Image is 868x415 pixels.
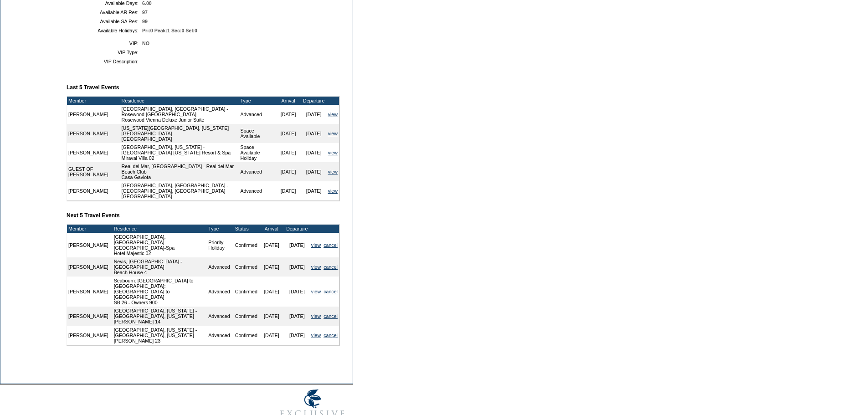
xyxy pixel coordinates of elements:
td: Advanced [207,326,233,345]
b: Next 5 Travel Events [67,212,120,219]
td: [DATE] [284,233,310,257]
td: Priority Holiday [207,233,233,257]
td: VIP: [70,41,139,46]
td: Arrival [276,97,301,105]
td: Residence [113,225,207,233]
td: [DATE] [259,277,284,307]
a: view [328,112,338,117]
td: [PERSON_NAME] [67,124,120,143]
td: [DATE] [301,181,327,200]
a: cancel [324,333,338,338]
td: [PERSON_NAME] [67,233,110,257]
td: Member [67,97,120,105]
td: [GEOGRAPHIC_DATA], [GEOGRAPHIC_DATA] - Rosewood [GEOGRAPHIC_DATA] Rosewood Vienna Deluxe Junior S... [120,105,239,124]
td: VIP Description: [70,59,139,64]
a: view [311,313,321,319]
td: [DATE] [276,162,301,181]
td: Advanced [239,181,275,200]
td: Real del Mar, [GEOGRAPHIC_DATA] - Real del Mar Beach Club Casa Gaviota [120,162,239,181]
td: Advanced [239,105,275,124]
span: Pri:0 Peak:1 Sec:0 Sel:0 [142,28,197,33]
td: Seabourn: [GEOGRAPHIC_DATA] to [GEOGRAPHIC_DATA]: [GEOGRAPHIC_DATA] to [GEOGRAPHIC_DATA] SB 26 - ... [113,277,207,307]
td: [DATE] [276,105,301,124]
a: view [328,188,338,194]
a: view [311,289,321,294]
td: [DATE] [301,162,327,181]
td: [DATE] [284,307,310,326]
td: Member [67,225,110,233]
td: [PERSON_NAME] [67,143,120,162]
td: [DATE] [284,257,310,277]
td: [DATE] [301,105,327,124]
b: Last 5 Travel Events [67,84,119,91]
a: cancel [324,313,338,319]
td: [GEOGRAPHIC_DATA], [US_STATE] - [GEOGRAPHIC_DATA] [US_STATE] Resort & Spa Miraval Villa 02 [120,143,239,162]
a: view [328,169,338,174]
td: Residence [120,97,239,105]
td: Available AR Res: [70,10,139,15]
td: [PERSON_NAME] [67,181,120,200]
a: cancel [324,289,338,294]
td: Confirmed [234,257,259,277]
td: [DATE] [301,143,327,162]
td: Available SA Res: [70,19,139,24]
td: [GEOGRAPHIC_DATA], [US_STATE] - [GEOGRAPHIC_DATA], [US_STATE] [PERSON_NAME] 14 [113,307,207,326]
a: view [311,242,321,248]
td: Advanced [239,162,275,181]
td: Advanced [207,307,233,326]
td: [DATE] [259,307,284,326]
td: [DATE] [259,233,284,257]
span: 99 [142,19,148,24]
td: [PERSON_NAME] [67,257,110,277]
td: Advanced [207,257,233,277]
td: VIP Type: [70,50,139,55]
a: view [311,264,321,270]
td: Status [234,225,259,233]
td: Confirmed [234,277,259,307]
a: view [328,150,338,155]
td: Space Available Holiday [239,143,275,162]
td: Available Days: [70,0,139,6]
td: Departure [301,97,327,105]
td: Confirmed [234,233,259,257]
td: [GEOGRAPHIC_DATA], [GEOGRAPHIC_DATA] - [GEOGRAPHIC_DATA]-Spa Hotel Majestic 02 [113,233,207,257]
td: Departure [284,225,310,233]
td: [DATE] [284,277,310,307]
td: Arrival [259,225,284,233]
td: Advanced [207,277,233,307]
td: GUEST OF [PERSON_NAME] [67,162,120,181]
td: Space Available [239,124,275,143]
td: Confirmed [234,326,259,345]
td: [DATE] [301,124,327,143]
td: [DATE] [284,326,310,345]
td: [PERSON_NAME] [67,326,110,345]
td: [DATE] [276,124,301,143]
span: 6.00 [142,0,152,6]
a: view [311,333,321,338]
td: [DATE] [259,257,284,277]
td: Confirmed [234,307,259,326]
td: [PERSON_NAME] [67,277,110,307]
td: [PERSON_NAME] [67,105,120,124]
span: 97 [142,10,148,15]
span: NO [142,41,149,46]
td: Available Holidays: [70,28,139,33]
td: Type [239,97,275,105]
td: Nevis, [GEOGRAPHIC_DATA] - [GEOGRAPHIC_DATA] Beach House 4 [113,257,207,277]
a: cancel [324,242,338,248]
td: [US_STATE][GEOGRAPHIC_DATA], [US_STATE][GEOGRAPHIC_DATA] [GEOGRAPHIC_DATA] [120,124,239,143]
td: [DATE] [276,181,301,200]
td: [GEOGRAPHIC_DATA], [GEOGRAPHIC_DATA] - [GEOGRAPHIC_DATA], [GEOGRAPHIC_DATA] [GEOGRAPHIC_DATA] [120,181,239,200]
td: [DATE] [276,143,301,162]
a: cancel [324,264,338,270]
td: [PERSON_NAME] [67,307,110,326]
td: [GEOGRAPHIC_DATA], [US_STATE] - [GEOGRAPHIC_DATA], [US_STATE] [PERSON_NAME] 23 [113,326,207,345]
a: view [328,131,338,136]
td: [DATE] [259,326,284,345]
td: Type [207,225,233,233]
